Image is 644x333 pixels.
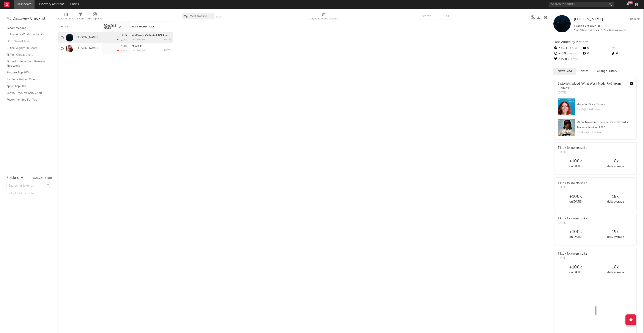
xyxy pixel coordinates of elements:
div: -14k [553,51,582,57]
div: [DATE] [558,91,627,95]
span: +78.8 % [567,53,577,55]
div: daily average [595,270,635,275]
a: [PERSON_NAME] [574,17,603,22]
div: +100k [556,229,595,235]
div: +100k [556,194,595,199]
span: 245k fans last week [574,29,626,32]
div: Edit Columns [58,11,74,23]
input: Search... [419,13,451,19]
div: 99 + [628,1,633,4]
div: A&R Pipeline [87,16,102,21]
div: 198k [121,45,128,48]
div: 0 [582,51,611,57]
div: Artist [61,25,93,28]
div: -8.98 % [117,49,128,52]
div: on [DATE] [556,270,595,275]
div: Tiktok followers spike [558,181,587,186]
a: Manchild [132,45,142,48]
a: TikTok Global Chart [6,52,47,57]
input: Search for artists [549,2,614,7]
span: Fans Added by Platform [553,40,589,44]
div: popularity: 0 [132,39,145,41]
div: [DATE] [558,150,587,155]
div: on [DATE] [556,199,595,205]
div: Recommended [6,26,52,31]
div: Tiktok followers spike [558,216,587,221]
div: A&R Pipeline [87,11,102,23]
div: [DATE] [164,49,171,52]
div: +100k [556,159,595,164]
div: My Discovery Checklist [6,16,52,21]
div: Edit Columns [58,16,74,21]
div: [DATE] [558,256,587,260]
div: Wildflower (Orchestral (D3lt4 arrang.) [132,34,171,37]
div: popularity: 94 [132,49,146,52]
div: 2 playlists added [558,82,627,91]
div: -- [611,45,640,51]
div: 7-Day Fans Added (7-Day Fans Added) [307,11,339,23]
a: "What Was I Made For? (from "Barbie")" [558,82,621,90]
span: [PERSON_NAME] [574,17,603,21]
div: Tiktok followers spike [558,252,587,256]
a: Recommended For You [6,97,47,102]
a: Shazam Top 200 [6,70,47,75]
span: 302k fans this week [574,29,599,32]
a: Critical Algo/Viral Chart - GB [6,32,47,37]
div: on [DATE] [556,164,595,169]
div: Manchild [132,45,171,48]
div: on [DATE] [556,235,595,240]
div: 302k [121,34,128,37]
span: Most Notified [190,15,207,18]
div: daily average [595,235,635,240]
span: +9.87 % [568,58,578,61]
div: [DATE] [558,221,587,225]
div: # 26 on Nouveautés de la semaine 💿 Playlist Nouvelle Musique 2025 [577,120,633,130]
div: 18 x [595,159,635,164]
button: News Feed [553,68,576,75]
button: Notes [576,68,593,75]
div: Most Recent Track [132,25,164,28]
div: 0 [582,45,611,51]
div: daily average [595,199,635,205]
a: #26onNouveautés de la semaine 💿 Playlist Nouvelle Musique 202512.3kplaylist followers [554,119,636,139]
div: daily average [595,164,635,169]
div: 301k [553,45,582,51]
a: Spotify Track Velocity Chart [6,91,47,95]
a: Wildflower (Orchestral (D3lt4 arrang.) [132,34,173,37]
button: Change History [593,68,622,75]
div: 0 [611,51,640,57]
div: 12.3k playlist followers [577,130,633,135]
div: Filters [77,11,84,23]
div: [DATE] [164,39,171,41]
div: 18 x [595,194,635,199]
a: [PERSON_NAME] [76,36,98,40]
span: +1.47 % [567,47,577,49]
div: Tiktok followers spike [558,146,587,150]
span: Tracking Since: [DATE] [574,25,600,27]
div: 15.4k [553,57,582,62]
div: [DATE] [558,186,587,190]
div: Filters [77,16,84,21]
a: YouTube Hottest Videos [6,77,47,82]
input: Search for folders... [6,183,52,189]
a: Biggest Independent Releases This Week [6,59,47,68]
div: 18 x [595,265,635,270]
div: # 4 on Pop Goes Classical [577,102,633,107]
div: 7-Day Fans Added (7-Day Fans Added) [307,16,339,21]
div: +23.6 % [117,38,128,41]
button: Untrack [628,17,640,22]
div: Click to add a folder. [6,191,52,196]
div: 1M playlist followers [577,107,633,112]
a: Apple Top 200 [6,84,47,89]
button: 99+ [626,3,629,6]
button: Save [216,16,222,18]
a: [PERSON_NAME] [76,47,98,50]
a: OCC Newest Adds [6,39,47,44]
div: 19 x [595,229,635,235]
button: Tracked Artists(3) [30,177,52,179]
span: 7-Day Fans Added [104,24,118,29]
a: Critical Algo/Viral Chart [6,46,47,50]
div: +100k [556,265,595,270]
div: Folders [6,175,19,181]
a: #4onPop Goes Classical1Mplaylist followers [554,98,636,119]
